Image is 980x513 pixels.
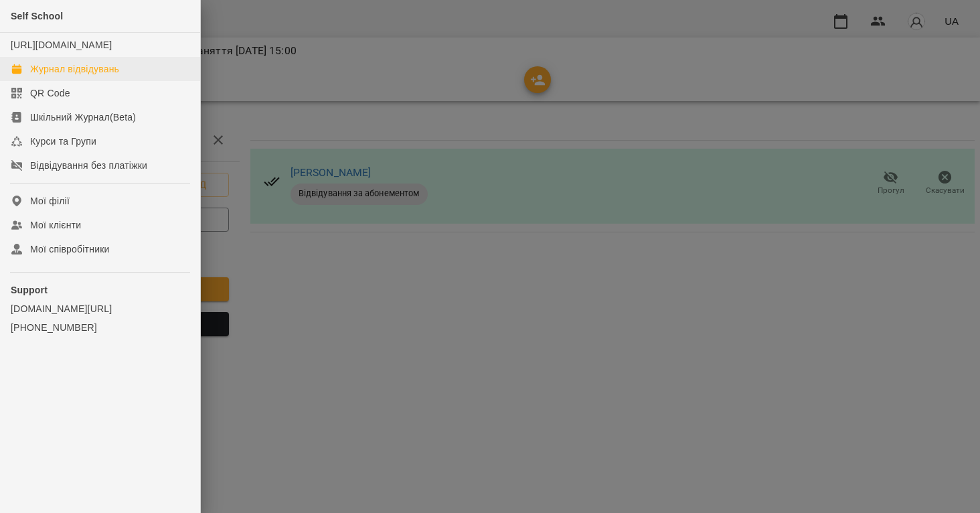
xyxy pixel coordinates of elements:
[30,135,96,148] div: Курси та Групи
[11,40,112,50] a: [URL][DOMAIN_NAME]
[30,62,119,76] div: Журнал відвідувань
[30,111,136,124] div: Шкільний Журнал(Beta)
[30,194,70,208] div: Мої філії
[30,242,110,256] div: Мої співробітники
[30,218,81,232] div: Мої клієнти
[11,11,63,21] span: Self School
[11,321,189,334] a: [PHONE_NUMBER]
[11,302,189,315] a: [DOMAIN_NAME][URL]
[30,86,70,100] div: QR Code
[11,283,189,297] p: Support
[30,159,147,172] div: Відвідування без платіжки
